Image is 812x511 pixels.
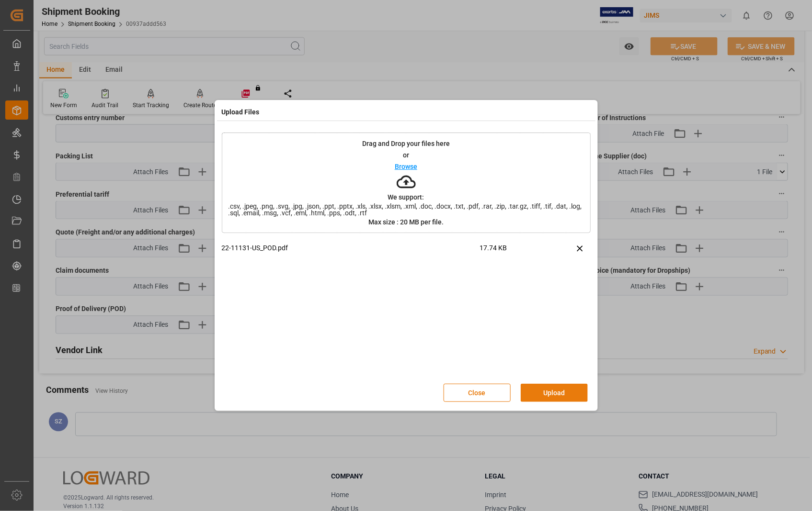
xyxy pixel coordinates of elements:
[388,194,424,200] p: We support:
[222,133,591,233] div: Drag and Drop your files hereorBrowseWe support:.csv, .jpeg, .png, .svg, .jpg, .json, .ppt, .pptx...
[362,140,450,147] p: Drag and Drop your files here
[444,384,511,402] button: Close
[222,203,590,216] span: .csv, .jpeg, .png, .svg, .jpg, .json, .ppt, .pptx, .xls, .xlsx, .xlsm, .xml, .doc, .docx, .txt, ....
[480,243,545,260] span: 17.74 KB
[368,219,444,225] p: Max size : 20 MB per file.
[222,243,480,253] p: 22-11131-US_POD.pdf
[521,384,588,402] button: Upload
[395,163,417,170] p: Browse
[403,152,409,158] p: or
[222,107,260,117] h4: Upload Files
